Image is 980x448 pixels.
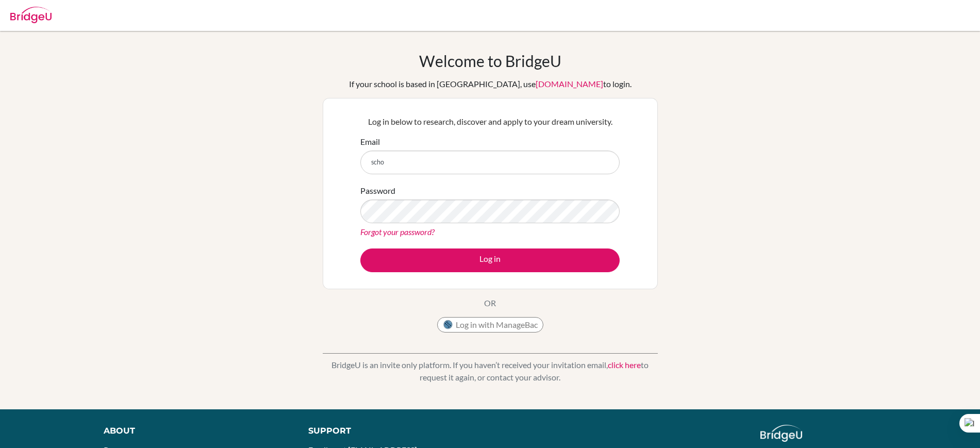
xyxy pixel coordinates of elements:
[323,359,658,384] p: BridgeU is an invite only platform. If you haven’t received your invitation email, to request it ...
[437,317,543,333] button: Log in with ManageBac
[104,425,285,437] div: About
[360,136,380,148] label: Email
[349,78,632,90] div: If your school is based in [GEOGRAPHIC_DATA], use to login.
[360,115,620,128] p: Log in below to research, discover and apply to your dream university.
[360,227,435,237] a: Forgot your password?
[419,52,561,70] h1: Welcome to BridgeU
[308,425,478,437] div: Support
[360,185,395,197] label: Password
[608,360,641,370] a: click here
[10,7,52,23] img: Bridge-U
[536,79,603,89] a: [DOMAIN_NAME]
[484,297,496,309] p: OR
[360,248,620,272] button: Log in
[760,425,802,442] img: logo_white@2x-f4f0deed5e89b7ecb1c2cc34c3e3d731f90f0f143d5ea2071677605dd97b5244.png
